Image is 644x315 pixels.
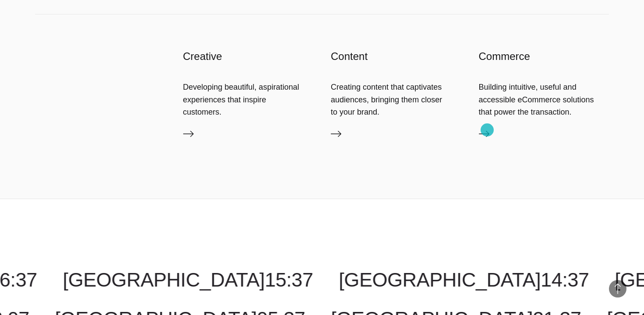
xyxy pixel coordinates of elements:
button: Back to Top [609,280,626,297]
span: 15:37 [265,269,313,291]
h3: Content [331,49,461,63]
h3: Creative [183,49,314,63]
a: [GEOGRAPHIC_DATA]15:37 [63,269,313,291]
a: [GEOGRAPHIC_DATA]14:37 [339,269,589,291]
div: Creating content that captivates audiences, bringing them closer to your brand. [331,81,461,118]
h3: Commerce [479,49,609,63]
div: Developing beautiful, aspirational experiences that inspire customers. [183,81,314,118]
div: Building intuitive, useful and accessible eCommerce solutions that power the transaction. [479,81,609,118]
span: 14:37 [541,269,589,291]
